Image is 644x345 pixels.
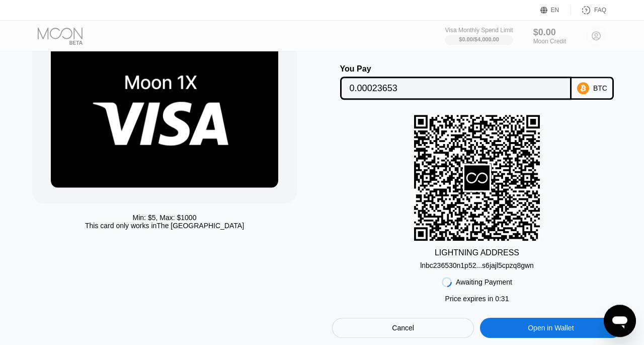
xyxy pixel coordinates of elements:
[85,222,244,230] div: This card only works in The [GEOGRAPHIC_DATA]
[571,5,606,15] div: FAQ
[332,64,622,100] div: You PayBTC
[551,7,559,14] div: EN
[420,261,534,269] div: lnbc236530n1p52...s6jajl5cpzq8gwn
[340,64,572,74] div: You Pay
[435,248,519,257] div: LIGHTNING ADDRESS
[133,214,197,222] div: Min: $ 5 , Max: $ 1000
[480,318,622,338] div: Open in Wallet
[593,84,607,92] div: BTC
[459,36,499,42] div: $0.00 / $4,000.00
[528,323,574,332] div: Open in Wallet
[540,5,571,15] div: EN
[456,278,512,286] div: Awaiting Payment
[332,318,474,338] div: Cancel
[392,323,414,332] div: Cancel
[594,7,606,14] div: FAQ
[495,295,509,303] span: 0 : 31
[445,295,509,303] div: Price expires in
[445,27,513,45] div: Visa Monthly Spend Limit$0.00/$4,000.00
[604,305,636,337] iframe: Button to launch messaging window
[420,257,534,269] div: lnbc236530n1p52...s6jajl5cpzq8gwn
[445,27,513,34] div: Visa Monthly Spend Limit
